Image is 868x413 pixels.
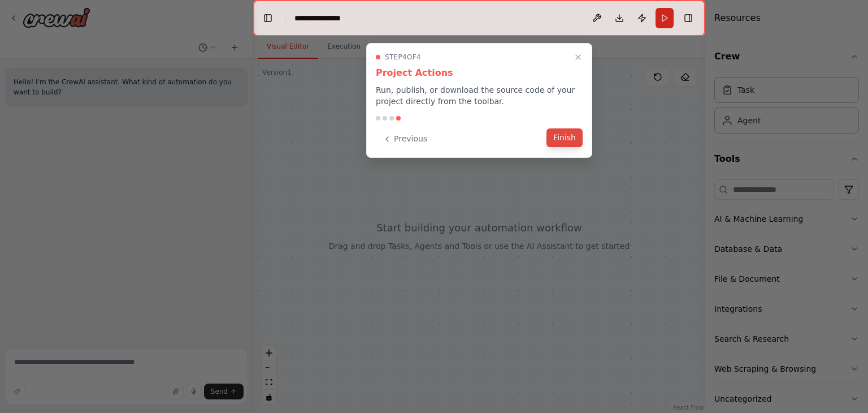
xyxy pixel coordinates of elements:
[260,10,276,26] button: Hide left sidebar
[376,66,583,80] h3: Project Actions
[571,50,585,64] button: Close walkthrough
[546,128,583,147] button: Finish
[376,130,434,148] button: Previous
[376,84,583,107] p: Run, publish, or download the source code of your project directly from the toolbar.
[385,53,421,62] span: Step 4 of 4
